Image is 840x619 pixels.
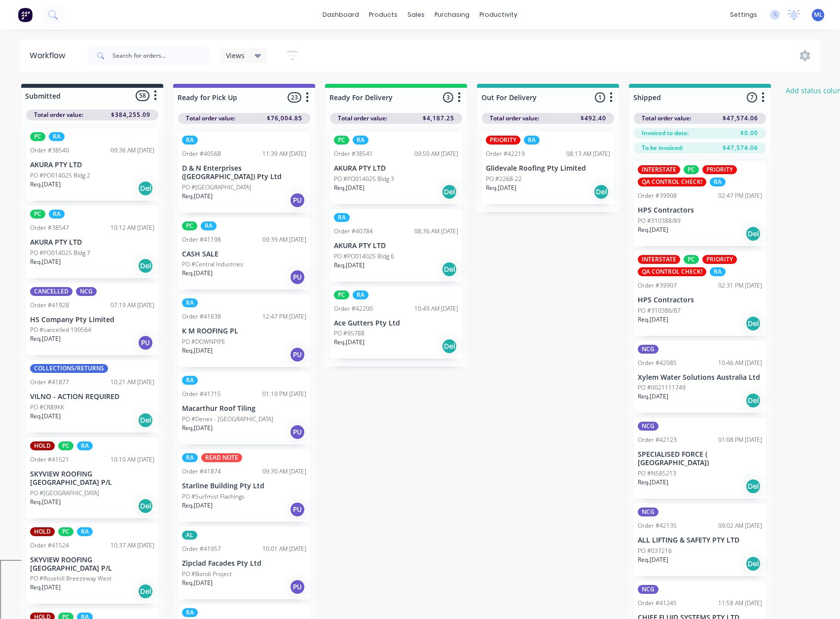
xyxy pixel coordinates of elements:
[414,149,458,158] div: 09:50 AM [DATE]
[334,213,350,222] div: RA
[182,453,198,462] div: RA
[486,164,610,173] p: Glidevale Roofing Pty Limited
[524,136,540,145] div: RA
[110,223,154,232] div: 10:12 AM [DATE]
[290,502,305,517] div: PU
[334,242,458,250] p: AKURA PTY LTD
[30,316,154,324] p: HS Company Pty Limited
[262,312,306,321] div: 12:47 PM [DATE]
[76,287,97,296] div: NCG
[110,378,154,387] div: 10:21 AM [DATE]
[638,191,677,200] div: Order #39908
[138,498,153,514] div: Del
[638,206,762,215] p: HPS Contractors
[30,455,69,464] div: Order #41521
[182,559,306,568] p: Zipclad Facades Pty Ltd
[30,326,91,334] p: PO #cancelled 190564
[490,114,539,123] span: Total order value:
[58,527,73,536] div: PC
[30,180,61,189] p: Req. [DATE]
[318,7,364,22] a: dashboard
[334,319,458,328] p: Ace Gutters Pty Ltd
[18,7,33,22] img: Factory
[710,178,726,186] div: RA
[745,316,761,331] div: Del
[334,183,365,192] p: Req. [DATE]
[710,267,726,276] div: RA
[138,583,153,599] div: Del
[642,114,691,123] span: Total order value:
[486,136,520,145] div: PRIORITY
[334,149,373,158] div: Order #38541
[723,114,758,123] span: $47,574.06
[182,337,225,346] p: PO #DOWNPIPE
[182,250,306,258] p: CASH SALE
[110,301,154,310] div: 07:19 AM [DATE]
[30,498,61,507] p: Req. [DATE]
[182,298,198,307] div: RA
[593,184,609,200] div: Del
[334,227,373,236] div: Order #40784
[49,132,65,141] div: RA
[186,114,235,123] span: Total order value:
[638,546,672,555] p: PO #037216
[30,301,69,310] div: Order #41928
[138,258,153,274] div: Del
[718,436,762,444] div: 01:08 PM [DATE]
[402,7,430,22] div: sales
[634,251,766,336] div: INTERSTATEPCPRIORITYQA CONTROL CHECK!RAOrder #3990702:31 PM [DATE]HPS ContractorsPO #310386/87Req...
[30,441,55,450] div: HOLD
[182,235,221,244] div: Order #41198
[58,441,73,450] div: PC
[182,531,197,540] div: AL
[486,183,516,192] p: Req. [DATE]
[634,341,766,413] div: NCGOrder #4208510:46 AM [DATE]Xylem Water Solutions Australia LtdPO #0021111749Req.[DATE]Del
[638,555,668,564] p: Req. [DATE]
[745,478,761,494] div: Del
[334,304,373,313] div: Order #42200
[182,221,197,230] div: PC
[814,10,823,19] span: ML
[111,110,150,119] span: $384,255.09
[30,223,69,232] div: Order #38547
[262,467,306,476] div: 09:30 AM [DATE]
[226,50,245,61] span: Views
[77,441,93,450] div: RA
[290,579,305,595] div: PU
[684,165,699,174] div: PC
[182,136,198,145] div: RA
[110,146,154,155] div: 09:36 AM [DATE]
[30,378,69,387] div: Order #41877
[638,508,658,516] div: NCG
[290,424,305,440] div: PU
[30,489,99,498] p: PO #[GEOGRAPHIC_DATA]
[30,412,61,421] p: Req. [DATE]
[290,192,305,208] div: PU
[182,164,306,181] p: D & N Enterprises ([GEOGRAPHIC_DATA]) Pty Ltd
[30,287,73,296] div: CANCELLED
[30,403,64,412] p: PO #CR89KK
[178,294,310,367] div: RAOrder #4163812:47 PM [DATE]K M ROOFING PLPO #DOWNPIPEReq.[DATE]PU
[262,235,306,244] div: 09:39 AM [DATE]
[638,178,706,186] div: QA CONTROL CHECK!
[414,227,458,236] div: 08:36 AM [DATE]
[638,422,658,431] div: NCG
[178,132,310,213] div: RAOrder #4056811:39 AM [DATE]D & N Enterprises ([GEOGRAPHIC_DATA]) Pty LtdPO #[GEOGRAPHIC_DATA]Re...
[290,347,305,363] div: PU
[745,393,761,408] div: Del
[110,455,154,464] div: 10:10 AM [DATE]
[182,467,221,476] div: Order #41874
[30,146,69,155] div: Order #38540
[634,161,766,246] div: INTERSTATEPCPRIORITYQA CONTROL CHECK!RAOrder #3990802:47 PM [DATE]HPS ContractorsPO #310388/89Req...
[642,144,683,152] span: To be invoiced:
[182,390,221,399] div: Order #41715
[49,210,65,218] div: RA
[334,252,394,261] p: PO #PO014025 Bldg 6
[26,206,158,278] div: PCRAOrder #3854710:12 AM [DATE]AKURA PTY LTDPO #PO014025 Bldg 7Req.[DATE]Del
[638,478,668,487] p: Req. [DATE]
[26,360,158,433] div: COLLECTIONS/RETURNSOrder #4187710:21 AM [DATE]VILNO - ACTION REQUIREDPO #CR89KKReq.[DATE]Del
[30,210,45,218] div: PC
[486,149,525,158] div: Order #42219
[26,283,158,356] div: CANCELLEDNCGOrder #4192807:19 AM [DATE]HS Company Pty LimitedPO #cancelled 190564Req.[DATE]PU
[330,287,462,359] div: PCRAOrder #4220010:49 AM [DATE]Ace Gutters Pty LtdPO #95788Req.[DATE]Del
